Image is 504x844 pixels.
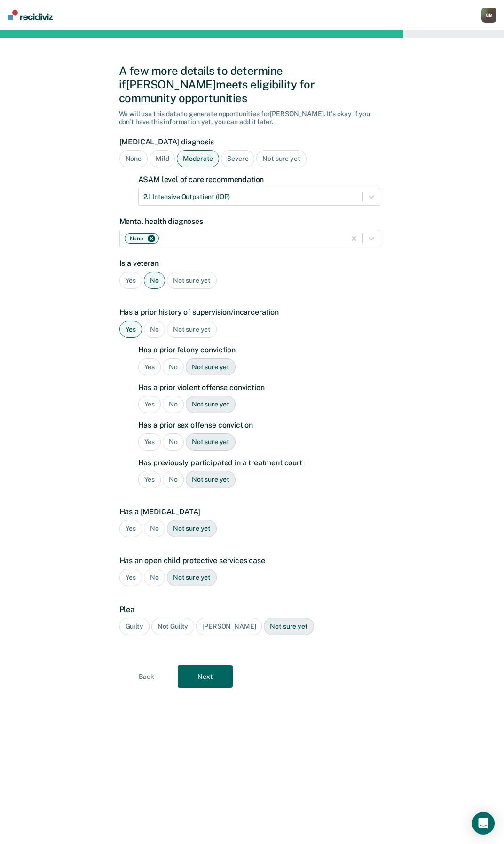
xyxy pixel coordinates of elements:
[264,618,314,635] div: Not sure yet
[138,358,161,376] div: Yes
[119,64,386,104] div: A few more details to determine if [PERSON_NAME] meets eligibility for community opportunities
[119,259,380,268] label: Is a veteran
[151,618,195,635] div: Not Guilty
[177,150,219,167] div: Moderate
[119,137,380,146] label: [MEDICAL_DATA] diagnosis
[119,618,150,635] div: Guilty
[186,396,236,413] div: Not sure yet
[119,520,142,537] div: Yes
[144,272,165,289] div: No
[119,321,142,338] div: Yes
[119,272,142,289] div: Yes
[119,665,174,688] button: Back
[138,396,161,413] div: Yes
[144,569,165,586] div: No
[221,150,254,167] div: Severe
[481,8,496,23] div: G B
[186,471,236,488] div: Not sure yet
[119,110,386,126] div: We will use this data to generate opportunities for [PERSON_NAME] . It's okay if you don't have t...
[144,520,165,537] div: No
[196,618,262,635] div: [PERSON_NAME]
[138,471,161,488] div: Yes
[119,556,380,565] label: Has an open child protective services case
[256,150,306,167] div: Not sure yet
[138,383,380,392] label: Has a prior violent offense conviction
[481,8,496,23] button: GB
[138,458,380,467] label: Has previously participated in a treatment court
[144,321,165,338] div: No
[146,235,157,242] div: Remove None
[178,665,233,688] button: Next
[119,150,148,167] div: None
[119,308,380,317] label: Has a prior history of supervision/incarceration
[138,175,380,184] label: ASAM level of care recommendation
[119,507,380,516] label: Has a [MEDICAL_DATA]
[186,433,236,451] div: Not sure yet
[472,812,495,835] div: Open Intercom Messenger
[186,358,236,376] div: Not sure yet
[163,396,184,413] div: No
[163,471,184,488] div: No
[167,272,217,289] div: Not sure yet
[138,421,380,430] label: Has a prior sex offense conviction
[119,217,380,226] label: Mental health diagnoses
[138,433,161,451] div: Yes
[119,569,142,586] div: Yes
[163,433,184,451] div: No
[167,520,217,537] div: Not sure yet
[127,234,145,243] div: None
[150,150,175,167] div: Mild
[163,358,184,376] div: No
[8,10,53,20] img: Recidiviz
[119,605,380,614] label: Plea
[167,321,217,338] div: Not sure yet
[138,345,380,354] label: Has a prior felony conviction
[167,569,217,586] div: Not sure yet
